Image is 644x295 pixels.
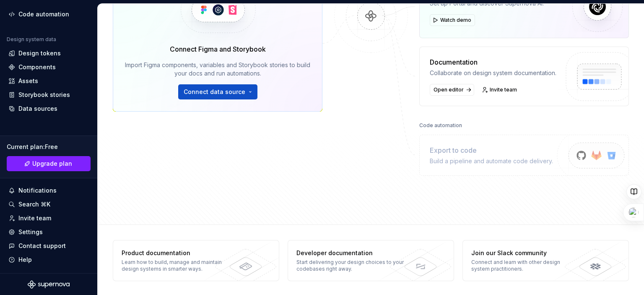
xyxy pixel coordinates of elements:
div: Export to code [430,145,553,155]
a: Settings [5,225,92,239]
button: Watch demo [430,14,475,26]
div: Assets [18,77,38,85]
button: Help [5,253,92,266]
a: Storybook stories [5,88,92,102]
div: Code automation [18,10,69,18]
div: Connect and learn with other design system practitioners. [471,259,579,272]
div: Documentation [430,57,556,67]
button: Connect data source [178,84,257,99]
div: Collaborate on design system documentation. [430,69,556,77]
button: Search ⌘K [5,198,92,211]
span: Invite team [490,86,517,93]
a: Developer documentationStart delivering your design choices to your codebases right away. [288,240,454,281]
a: Open editor [430,84,474,96]
a: Join our Slack communityConnect and learn with other design system practitioners. [462,240,629,281]
div: Join our Slack community [471,249,579,257]
button: Contact support [5,239,92,253]
a: Upgrade plan [7,156,91,171]
div: Learn how to build, manage and maintain design systems in smarter ways. [122,259,229,272]
a: Invite team [479,84,521,96]
div: Contact support [18,242,66,250]
div: Components [18,63,56,71]
div: Invite team [18,214,51,222]
div: Current plan : Free [7,143,91,151]
span: Connect data source [184,88,245,96]
span: Open editor [434,86,464,93]
div: Developer documentation [296,249,404,257]
a: Invite team [5,211,92,225]
div: Import Figma components, variables and Storybook stories to build your docs and run automations. [125,61,310,78]
div: Design tokens [18,49,61,57]
div: Data sources [18,104,57,113]
span: Watch demo [440,17,471,23]
a: Code automation [5,8,92,21]
button: Notifications [5,184,92,197]
a: Data sources [5,102,92,115]
div: Code automation [419,120,462,131]
div: Build a pipeline and automate code delivery. [430,157,553,165]
div: Start delivering your design choices to your codebases right away. [296,259,404,272]
div: Product documentation [122,249,229,257]
div: Design system data [7,36,56,43]
div: Notifications [18,186,57,195]
a: Components [5,60,92,74]
a: Assets [5,74,92,88]
span: Upgrade plan [32,159,72,168]
div: Storybook stories [18,91,70,99]
div: Search ⌘K [18,200,50,209]
svg: Supernova Logo [28,280,70,289]
div: Help [18,256,32,264]
a: Product documentationLearn how to build, manage and maintain design systems in smarter ways. [113,240,279,281]
div: Connect Figma and Storybook [170,44,266,54]
a: Design tokens [5,47,92,60]
div: Settings [18,228,43,236]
